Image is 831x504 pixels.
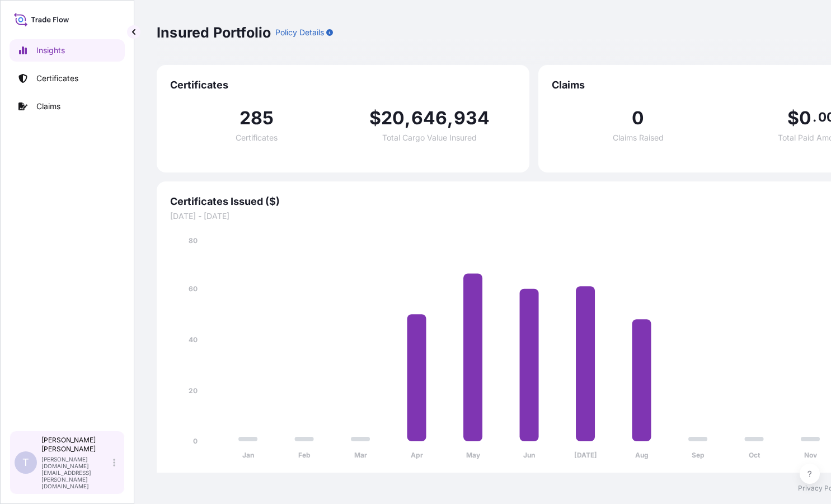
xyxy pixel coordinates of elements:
span: 646 [411,109,448,127]
tspan: 20 [189,386,198,395]
a: Claims [10,95,125,118]
span: 0 [632,109,644,127]
p: Claims [36,101,60,112]
span: T [22,457,29,468]
span: 285 [240,109,274,127]
tspan: Apr [411,451,423,459]
span: . [813,113,816,122]
span: $ [787,109,799,127]
p: Policy Details [275,27,324,38]
tspan: 0 [193,437,198,445]
span: 20 [381,109,405,127]
tspan: Sep [692,451,705,459]
span: $ [369,109,381,127]
span: 934 [454,109,490,127]
tspan: Oct [749,451,760,459]
tspan: 60 [189,284,198,293]
p: [PERSON_NAME] [PERSON_NAME] [41,436,111,454]
span: , [405,109,411,127]
span: Certificates [170,78,516,92]
tspan: Mar [354,451,367,459]
tspan: [DATE] [574,451,597,459]
tspan: 80 [189,236,198,245]
tspan: Nov [804,451,818,459]
tspan: Aug [635,451,649,459]
p: Insights [36,45,65,56]
span: Claims Raised [613,134,664,142]
p: Insured Portfolio [157,24,271,41]
span: , [447,109,453,127]
tspan: Jan [242,451,254,459]
tspan: Jun [523,451,535,459]
a: Certificates [10,67,125,90]
span: 0 [799,109,811,127]
span: Certificates [236,134,278,142]
tspan: May [466,451,481,459]
p: Certificates [36,73,78,84]
p: [PERSON_NAME][DOMAIN_NAME][EMAIL_ADDRESS][PERSON_NAME][DOMAIN_NAME] [41,456,111,489]
tspan: Feb [298,451,311,459]
span: Total Cargo Value Insured [382,134,477,142]
tspan: 40 [189,335,198,344]
a: Insights [10,39,125,62]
